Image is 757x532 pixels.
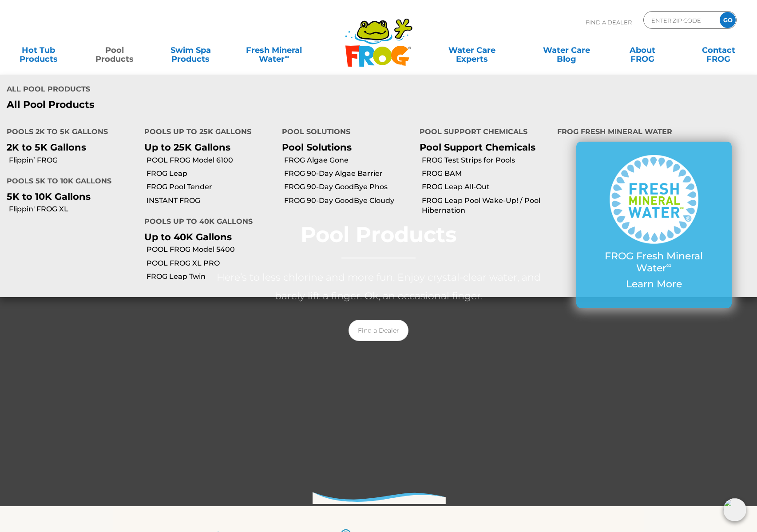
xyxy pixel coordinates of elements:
h4: Pool Support Chemicals [420,124,544,142]
img: openIcon [723,498,746,521]
p: Find A Dealer [586,11,632,33]
a: Hot TubProducts [9,41,68,59]
a: AboutFROG [613,41,672,59]
a: POOL FROG XL PRO [147,258,275,268]
a: POOL FROG Model 6100 [147,155,275,165]
h4: All Pool Products [7,81,372,99]
a: Flippin’ FROG [9,155,138,165]
h4: Pools up to 25K Gallons [144,124,269,142]
p: Up to 25K Gallons [144,142,269,153]
a: FROG Leap [147,169,275,179]
p: Learn More [594,278,714,290]
a: FROG Leap All-Out [422,182,551,192]
p: 5K to 10K Gallons [7,191,131,202]
a: FROG 90-Day Algae Barrier [284,169,413,179]
a: FROG BAM [422,169,551,179]
a: FROG Leap Pool Wake-Up! / Pool Hibernation [422,196,551,216]
a: All Pool Products [7,99,372,111]
a: INSTANT FROG [147,196,275,206]
a: FROG 90-Day GoodBye Cloudy [284,196,413,206]
p: Up to 40K Gallons [144,231,269,242]
a: FROG Pool Tender [147,182,275,192]
a: Find a Dealer [349,320,408,341]
a: Flippin' FROG XL [9,204,138,214]
a: Swim SpaProducts [161,41,220,59]
a: POOL FROG Model 5400 [147,245,275,254]
a: FROG 90-Day GoodBye Phos [284,182,413,192]
p: Pool Support Chemicals [420,142,544,153]
p: 2K to 5K Gallons [7,142,131,153]
a: Pool Solutions [282,142,352,153]
a: FROG Algae Gone [284,155,413,165]
h4: Pool Solutions [282,124,406,142]
a: ContactFROG [689,41,748,59]
h4: Pools 2K to 5K Gallons [7,124,131,142]
a: FROG Fresh Mineral Water∞ Learn More [594,155,714,294]
sup: ∞ [666,261,672,270]
input: Zip Code Form [650,14,710,27]
p: FROG Fresh Mineral Water [594,250,714,274]
h4: FROG Fresh Mineral Water [557,124,750,142]
a: Water CareBlog [537,41,596,59]
a: PoolProducts [85,41,144,59]
a: Water CareExperts [424,41,520,59]
sup: ∞ [285,53,289,60]
a: Fresh MineralWater∞ [237,41,311,59]
h4: Pools up to 40K Gallons [144,214,269,231]
a: FROG Test Strips for Pools [422,155,551,165]
a: FROG Leap Twin [147,272,275,282]
h4: Pools 5K to 10K Gallons [7,173,131,191]
input: GO [720,12,736,28]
